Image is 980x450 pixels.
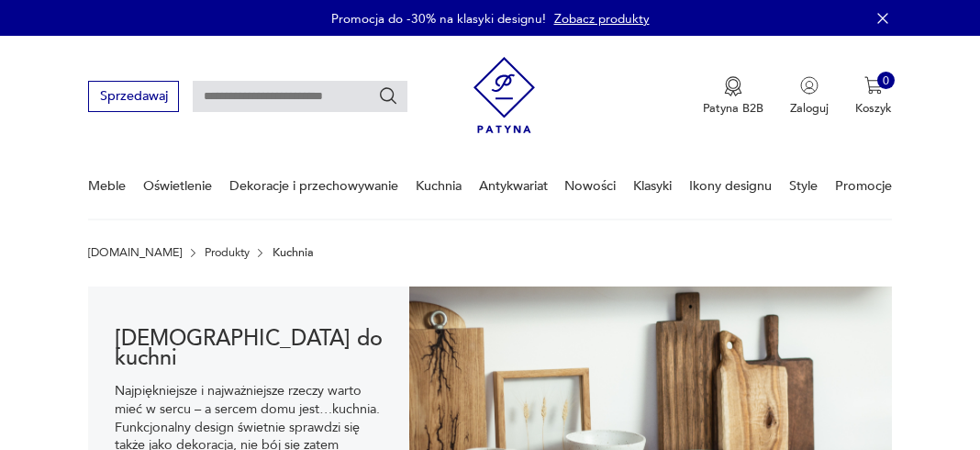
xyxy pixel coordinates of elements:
a: Klasyki [633,154,672,218]
a: Meble [88,154,126,218]
button: Patyna B2B [703,76,763,117]
a: Oświetlenie [143,154,212,218]
a: Produkty [205,246,250,259]
a: Nowości [564,154,616,218]
img: Ikona koszyka [864,76,883,95]
a: Ikony designu [689,154,772,218]
a: Promocje [835,154,892,218]
a: Sprzedawaj [88,92,179,103]
a: Style [789,154,818,218]
img: Ikonka użytkownika [800,76,819,95]
a: [DOMAIN_NAME] [88,246,182,259]
a: Dekoracje i przechowywanie [229,154,398,218]
a: Antykwariat [479,154,548,218]
button: Zaloguj [790,76,829,117]
p: Zaloguj [790,100,829,117]
a: Zobacz produkty [554,10,650,28]
button: Sprzedawaj [88,81,179,111]
p: Promocja do -30% na klasyki designu! [331,10,546,28]
button: Szukaj [378,86,398,107]
p: Kuchnia [273,246,314,259]
a: Ikona medaluPatyna B2B [703,76,763,117]
p: Patyna B2B [703,100,763,117]
h1: [DEMOGRAPHIC_DATA] do kuchni [115,330,384,369]
img: Ikona medalu [724,76,742,96]
div: 0 [877,72,896,90]
a: Kuchnia [416,154,462,218]
img: Patyna - sklep z meblami i dekoracjami vintage [473,51,535,140]
p: Koszyk [855,100,892,117]
button: 0Koszyk [855,76,892,117]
